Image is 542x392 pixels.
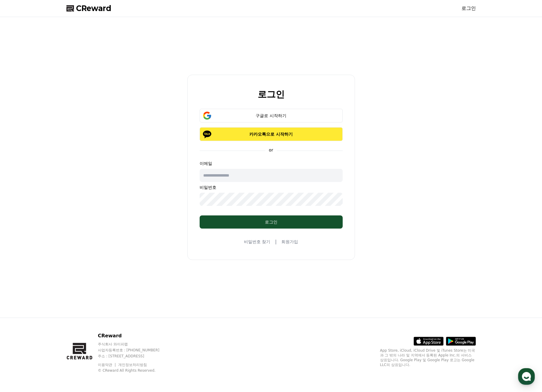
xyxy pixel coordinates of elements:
[265,147,277,153] p: or
[258,89,285,99] h2: 로그인
[208,131,334,137] p: 카카오톡으로 시작하기
[200,184,343,190] p: 비밀번호
[200,215,343,229] button: 로그인
[281,239,298,245] a: 회원가입
[380,348,476,367] p: App Store, iCloud, iCloud Drive 및 iTunes Store는 미국과 그 밖의 나라 및 지역에서 등록된 Apple Inc.의 서비스 상표입니다. Goo...
[98,363,117,367] a: 이용약관
[275,238,277,245] span: |
[461,5,476,12] a: 로그인
[55,199,62,203] span: 대화
[98,368,171,373] p: © CReward All Rights Reserved.
[98,342,171,347] p: 주식회사 와이피랩
[200,160,343,166] p: 이메일
[212,219,331,225] div: 로그인
[19,198,22,203] span: 홈
[66,4,111,13] a: CReward
[200,127,343,141] button: 카카오톡으로 시작하기
[92,198,100,203] span: 설정
[77,189,115,204] a: 설정
[244,239,270,245] a: 비밀번호 찾기
[98,348,171,353] p: 사업자등록번호 : [PHONE_NUMBER]
[98,354,171,359] p: 주소 : [STREET_ADDRESS]
[98,332,171,339] p: CReward
[76,4,111,13] span: CReward
[118,363,147,367] a: 개인정보처리방침
[200,109,343,122] button: 구글로 시작하기
[40,189,77,204] a: 대화
[208,113,334,119] div: 구글로 시작하기
[2,189,40,204] a: 홈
